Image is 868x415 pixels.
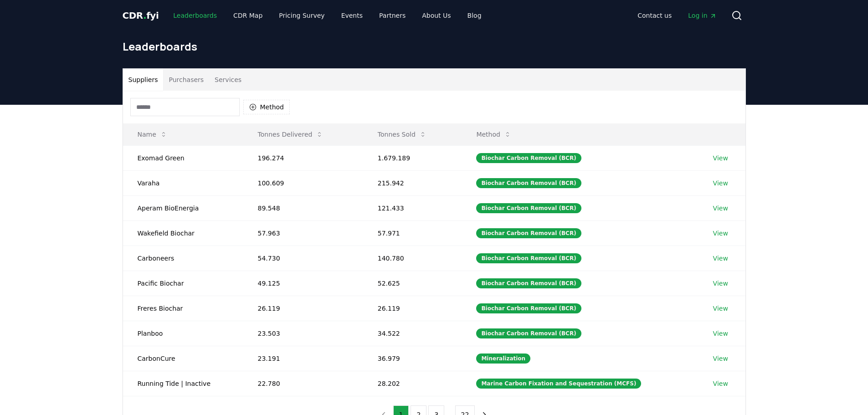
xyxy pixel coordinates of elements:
td: 57.963 [243,220,363,246]
td: 57.971 [363,220,462,246]
td: 23.503 [243,321,363,346]
a: View [713,354,728,363]
a: Partners [372,7,413,24]
div: Biochar Carbon Removal (BCR) [476,203,581,213]
div: Biochar Carbon Removal (BCR) [476,153,581,163]
button: Suppliers [123,69,164,91]
nav: Main [630,7,724,24]
td: 36.979 [363,346,462,371]
button: Purchasers [163,69,209,91]
div: Biochar Carbon Removal (BCR) [476,328,581,338]
div: Biochar Carbon Removal (BCR) [476,278,581,288]
button: Tonnes Sold [370,125,434,143]
td: 196.274 [243,145,363,170]
button: Method [243,100,290,114]
td: 121.433 [363,195,462,220]
a: View [713,154,728,163]
span: Log in [688,11,716,20]
td: 54.730 [243,246,363,271]
td: CarbonCure [123,346,243,371]
button: Method [469,125,519,143]
td: Carboneers [123,246,243,271]
div: Biochar Carbon Removal (BCR) [476,303,581,313]
td: 1.679.189 [363,145,462,170]
span: . [143,10,146,21]
td: 34.522 [363,321,462,346]
a: Pricing Survey [272,7,332,24]
td: 49.125 [243,271,363,296]
td: 26.119 [363,296,462,321]
a: CDR.fyi [123,9,159,22]
td: Running Tide | Inactive [123,371,243,396]
a: Log in [681,7,724,24]
td: 215.942 [363,170,462,195]
td: Planboo [123,321,243,346]
a: View [713,179,728,188]
div: Biochar Carbon Removal (BCR) [476,228,581,238]
nav: Main [166,7,488,24]
a: View [713,304,728,313]
a: Leaderboards [166,7,224,24]
td: 100.609 [243,170,363,195]
button: Name [130,125,175,143]
td: 28.202 [363,371,462,396]
td: Aperam BioEnergia [123,195,243,220]
div: Marine Carbon Fixation and Sequestration (MCFS) [476,379,641,389]
td: 23.191 [243,346,363,371]
button: Services [209,69,247,91]
a: View [713,229,728,238]
td: Varaha [123,170,243,195]
a: View [713,329,728,338]
div: Mineralization [476,354,530,364]
td: Exomad Green [123,145,243,170]
span: CDR fyi [123,10,159,21]
a: View [713,379,728,388]
a: Events [334,7,370,24]
a: About Us [415,7,458,24]
h1: Leaderboards [123,39,746,54]
td: 26.119 [243,296,363,321]
div: Biochar Carbon Removal (BCR) [476,178,581,188]
td: 89.548 [243,195,363,220]
a: View [713,204,728,213]
td: Wakefield Biochar [123,220,243,246]
td: 52.625 [363,271,462,296]
a: Contact us [630,7,679,24]
td: Pacific Biochar [123,271,243,296]
td: 22.780 [243,371,363,396]
button: Tonnes Delivered [251,125,331,143]
a: View [713,254,728,263]
a: CDR Map [226,7,270,24]
td: Freres Biochar [123,296,243,321]
a: View [713,279,728,288]
a: Blog [460,7,489,24]
div: Biochar Carbon Removal (BCR) [476,253,581,263]
td: 140.780 [363,246,462,271]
